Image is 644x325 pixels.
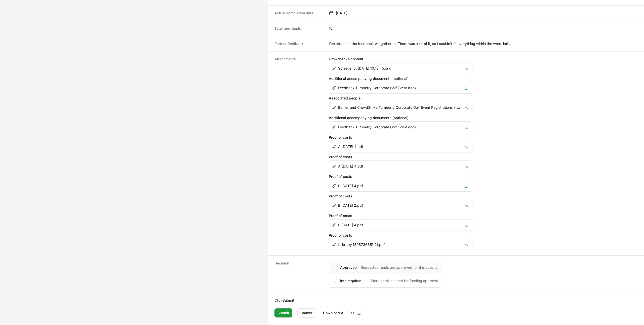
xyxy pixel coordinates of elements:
[338,105,460,110] p: Barrier and CrowdStrike Turnberry Corporate Golf Event Registrations.xlsx
[274,308,292,317] button: Submit
[329,76,472,81] h3: Additional accompanying documents (optional)
[329,41,510,46] dd: I’ve attached the feedback we gathered. There was a lot of it, so I couldn’t fit everything withi...
[283,298,294,302] b: Submit
[329,57,472,62] h3: CrowdStrike content
[338,183,363,188] p: B [DATE] 4.pdf
[338,164,363,169] p: A [DATE] 4.pdf
[274,261,323,288] dt: Decision
[329,213,472,218] h3: Proof of costs
[329,174,472,179] h3: Proof of costs
[329,135,472,140] h3: Proof of costs
[274,41,323,46] dt: Partner feedback
[338,242,385,247] p: folio_tby_1308736651[2].pdf
[323,307,361,318] span: Download All Files
[274,11,323,16] dt: Actual completion date
[297,308,315,317] button: Cancel
[329,115,472,120] h3: Additional accompanying documents (optional)
[336,11,347,16] p: [DATE]
[338,125,416,130] p: Feedback Turnberry Corporate Golf Event.docx
[361,265,438,270] span: Requested funds are approved for this activity
[277,310,289,316] span: Submit
[338,203,363,208] p: B [DATE] 2.pdf
[340,265,357,270] span: Approved
[274,298,638,303] p: Click
[338,223,363,228] p: B [DATE] 4.pdf
[320,306,364,320] button: Download All Files
[329,154,472,159] h3: Proof of costs
[329,26,333,31] dd: 10
[371,278,438,283] span: More detail needed for funding approval
[338,85,416,90] p: Feedback Turnberry Corporate Golf Event.docx
[340,278,361,283] span: Info required
[329,96,472,101] h3: Associated people
[329,233,472,238] h3: Proof of costs
[338,144,363,149] p: A [DATE] 4.pdf
[274,57,323,250] dt: Attachments
[329,194,472,199] h3: Proof of costs
[338,66,391,71] p: Screenshot [DATE] 10.13.45.png
[274,26,323,31] dt: Total new leads
[300,310,312,316] span: Cancel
